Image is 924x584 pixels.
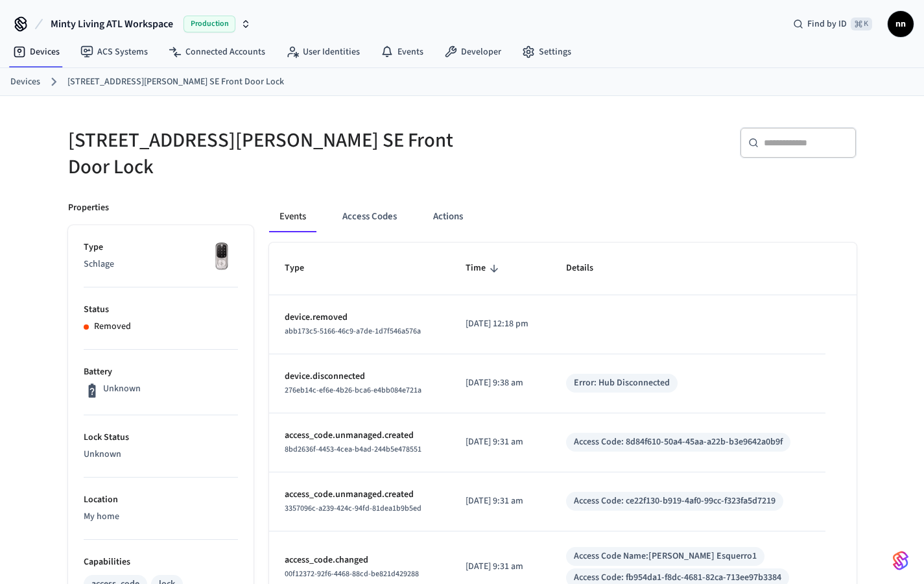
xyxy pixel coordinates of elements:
h5: [STREET_ADDRESS][PERSON_NAME] SE Front Door Lock [68,127,455,180]
p: Type [84,241,238,254]
img: SeamLogoGradient.69752ec5.svg [893,550,908,571]
button: nn [888,11,914,37]
p: [DATE] 9:38 am [466,376,535,390]
div: Access Code: 8d84f610-50a4-45aa-a22b-b3e9642a0b9f [574,435,783,449]
button: Access Codes [332,201,407,232]
div: Access Code Name: [PERSON_NAME] Esquerro1 [574,550,757,563]
span: 00f12372-92f6-4468-88cd-be821d429288 [285,568,419,579]
p: Unknown [103,382,141,396]
p: device.removed [285,311,434,324]
p: Location [84,493,238,507]
p: Lock Status [84,431,238,444]
a: Settings [512,40,582,64]
p: access_code.unmanaged.created [285,488,434,502]
span: Time [466,258,503,278]
span: Details [566,258,610,278]
p: device.disconnected [285,370,434,383]
p: My home [84,510,238,524]
div: Error: Hub Disconnected [574,376,670,390]
a: [STREET_ADDRESS][PERSON_NAME] SE Front Door Lock [67,75,284,89]
a: Developer [434,40,512,64]
p: access_code.unmanaged.created [285,429,434,443]
span: Minty Living ATL Workspace [51,16,173,32]
span: 276eb14c-ef6e-4b26-bca6-e4bb084e721a [285,385,421,396]
p: [DATE] 9:31 am [466,494,535,508]
p: [DATE] 12:18 pm [466,317,535,331]
span: Find by ID [807,18,847,30]
p: Properties [68,201,109,215]
p: [DATE] 9:31 am [466,435,535,449]
div: ant example [269,201,857,232]
p: Battery [84,365,238,379]
a: User Identities [276,40,370,64]
span: abb173c5-5166-46c9-a7de-1d7f546a576a [285,326,421,337]
p: Unknown [84,448,238,461]
button: Actions [423,201,473,232]
a: Devices [10,75,40,89]
div: Find by ID⌘ K [783,12,883,36]
span: 3357096c-a239-424c-94fd-81dea1b9b5ed [285,503,421,514]
a: Devices [3,40,70,64]
button: Events [269,201,316,232]
a: ACS Systems [70,40,158,64]
a: Connected Accounts [158,40,276,64]
span: Type [285,258,321,278]
p: Schlage [84,258,238,271]
span: 8bd2636f-4453-4cea-b4ad-244b5e478551 [285,444,421,455]
span: nn [889,12,912,36]
p: Removed [94,320,131,334]
a: Events [370,40,434,64]
div: Access Code: ce22f130-b919-4af0-99cc-f323fa5d7219 [574,494,776,508]
span: ⌘ K [851,18,872,30]
span: Production [184,16,235,32]
p: [DATE] 9:31 am [466,560,535,574]
img: Yale Assure Touchscreen Wifi Smart Lock, Satin Nickel, Front [206,241,238,273]
p: access_code.changed [285,554,434,567]
p: Status [84,303,238,317]
p: Capabilities [84,555,238,569]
